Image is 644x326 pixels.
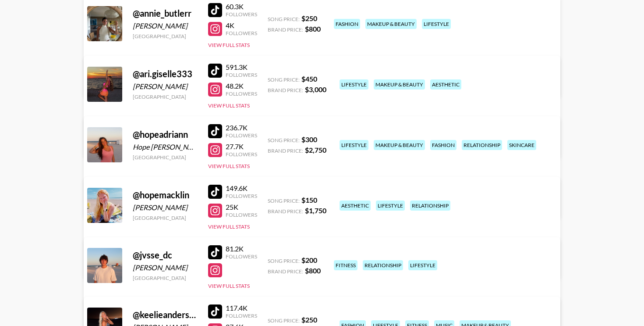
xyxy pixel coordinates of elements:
[301,315,317,324] strong: $ 250
[268,258,300,264] span: Song Price:
[208,283,250,289] button: View Full Stats
[226,63,257,72] div: 591.3K
[340,79,368,90] div: lifestyle
[334,260,357,270] div: fitness
[133,263,198,272] div: [PERSON_NAME]
[334,19,360,29] div: fashion
[301,135,317,143] strong: $ 300
[268,317,300,324] span: Song Price:
[408,260,437,270] div: lifestyle
[268,16,300,22] span: Song Price:
[226,193,257,199] div: Followers
[268,76,300,83] span: Song Price:
[305,266,321,275] strong: $ 800
[226,211,257,218] div: Followers
[208,223,250,230] button: View Full Stats
[374,140,425,150] div: makeup & beauty
[133,275,198,281] div: [GEOGRAPHIC_DATA]
[226,123,257,132] div: 236.7K
[268,268,303,275] span: Brand Price:
[507,140,536,150] div: skincare
[208,163,250,169] button: View Full Stats
[133,190,198,201] div: @ hopemacklin
[268,26,303,33] span: Brand Price:
[226,312,257,319] div: Followers
[133,154,198,161] div: [GEOGRAPHIC_DATA]
[374,79,425,90] div: makeup & beauty
[268,137,300,143] span: Song Price:
[340,140,368,150] div: lifestyle
[133,8,198,19] div: @ annie_butlerr
[226,30,257,36] div: Followers
[133,309,198,320] div: @ keelieandersonn
[133,93,198,100] div: [GEOGRAPHIC_DATA]
[363,260,403,270] div: relationship
[226,142,257,151] div: 27.7K
[301,14,317,22] strong: $ 250
[268,208,303,215] span: Brand Price:
[226,11,257,18] div: Followers
[430,79,461,90] div: aesthetic
[376,201,405,211] div: lifestyle
[226,132,257,139] div: Followers
[226,21,257,30] div: 4K
[133,33,198,39] div: [GEOGRAPHIC_DATA]
[133,129,198,140] div: @ hopeadriann
[305,206,326,215] strong: $ 1,750
[462,140,502,150] div: relationship
[226,90,257,97] div: Followers
[208,42,250,48] button: View Full Stats
[133,21,198,30] div: [PERSON_NAME]
[301,75,317,83] strong: $ 450
[301,196,317,204] strong: $ 150
[133,82,198,91] div: [PERSON_NAME]
[133,143,198,151] div: Hope [PERSON_NAME]
[422,19,451,29] div: lifestyle
[208,102,250,109] button: View Full Stats
[226,184,257,193] div: 149.6K
[226,72,257,78] div: Followers
[133,203,198,212] div: [PERSON_NAME]
[305,146,326,154] strong: $ 2,750
[305,25,321,33] strong: $ 800
[226,2,257,11] div: 60.3K
[305,85,326,93] strong: $ 3,000
[268,147,303,154] span: Brand Price:
[365,19,417,29] div: makeup & beauty
[340,201,371,211] div: aesthetic
[430,140,456,150] div: fashion
[226,151,257,158] div: Followers
[226,82,257,90] div: 48.2K
[226,253,257,260] div: Followers
[133,250,198,261] div: @ jvsse_dc
[301,256,317,264] strong: $ 200
[226,203,257,211] div: 25K
[268,87,303,93] span: Brand Price:
[133,68,198,79] div: @ ari.giselle333
[226,304,257,312] div: 117.4K
[410,201,450,211] div: relationship
[133,215,198,221] div: [GEOGRAPHIC_DATA]
[268,197,300,204] span: Song Price:
[226,244,257,253] div: 81.2K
